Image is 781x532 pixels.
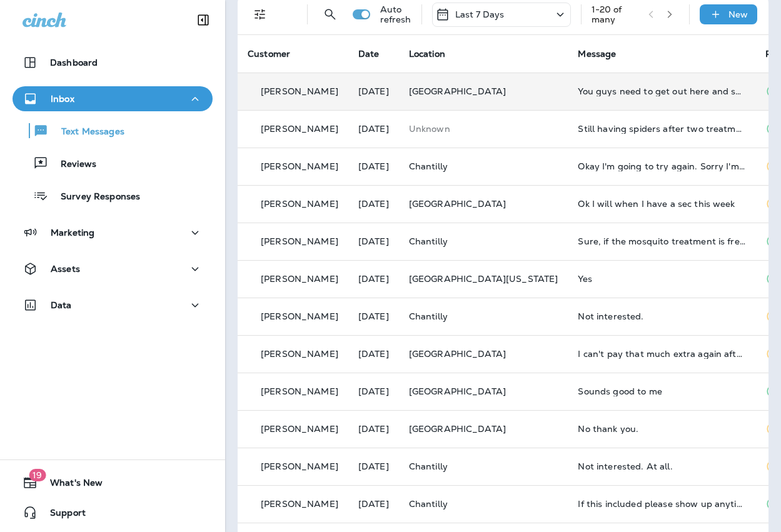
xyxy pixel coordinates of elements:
[578,424,745,434] div: No thank you.
[409,423,506,434] span: [GEOGRAPHIC_DATA]
[578,86,745,96] div: You guys need to get out here and spray for ants. It's an ongoing problem and it needs to be deal...
[29,469,46,481] span: 19
[13,118,213,144] button: Text Messages
[578,349,745,359] div: I can't pay that much extra again after I did for the last two extra treatment events
[358,386,389,396] p: Aug 19, 2025 11:59 AM
[358,461,389,471] p: Aug 19, 2025 11:34 AM
[358,236,389,246] p: Aug 20, 2025 10:11 AM
[578,199,745,209] div: Ok I will when I have a sec this week
[409,48,445,59] span: Location
[261,161,338,171] p: [PERSON_NAME]
[578,124,745,134] div: Still having spiders after two treatments, can you send person out?
[409,161,448,172] span: Chantilly
[728,9,748,19] p: New
[50,58,98,68] p: Dashboard
[261,424,338,434] p: [PERSON_NAME]
[409,498,448,509] span: Chantilly
[13,470,213,495] button: 19What's New
[48,191,140,203] p: Survey Responses
[358,199,389,209] p: Aug 20, 2025 11:28 AM
[358,274,389,284] p: Aug 19, 2025 02:37 PM
[358,311,389,321] p: Aug 19, 2025 12:49 PM
[409,86,506,97] span: [GEOGRAPHIC_DATA]
[261,86,338,96] p: [PERSON_NAME]
[409,386,506,397] span: [GEOGRAPHIC_DATA]
[13,256,213,281] button: Assets
[13,183,213,209] button: Survey Responses
[13,86,213,111] button: Inbox
[13,500,213,525] button: Support
[261,386,338,396] p: [PERSON_NAME]
[409,461,448,472] span: Chantilly
[38,508,86,523] span: Support
[51,94,74,104] p: Inbox
[13,293,213,318] button: Data
[318,2,343,27] button: Search Messages
[358,161,389,171] p: Aug 20, 2025 05:32 PM
[409,348,506,359] span: [GEOGRAPHIC_DATA]
[248,2,273,27] button: Filters
[261,499,338,509] p: [PERSON_NAME]
[38,478,103,493] span: What's New
[51,264,80,274] p: Assets
[261,349,338,359] p: [PERSON_NAME]
[380,4,411,24] p: Auto refresh
[358,48,380,59] span: Date
[49,126,124,138] p: Text Messages
[358,349,389,359] p: Aug 19, 2025 12:16 PM
[409,124,558,134] p: This customer does not have a last location and the phone number they messaged is not assigned to...
[261,236,338,246] p: [PERSON_NAME]
[578,236,745,246] div: Sure, if the mosquito treatment is free (as the voicemail indicates), I would like to proceed wit...
[578,161,745,171] div: Okay I'm going to try again. Sorry I'm on the treadmill and I'm voice texting. No thank you. We a...
[578,386,745,396] div: Sounds good to me
[358,499,389,509] p: Aug 19, 2025 11:10 AM
[261,124,338,134] p: [PERSON_NAME]
[13,150,213,176] button: Reviews
[261,274,338,284] p: [PERSON_NAME]
[358,424,389,434] p: Aug 19, 2025 11:36 AM
[578,499,745,509] div: If this included please show up anytime
[409,198,506,209] span: [GEOGRAPHIC_DATA]
[592,4,638,24] div: 1 - 20 of many
[578,48,616,59] span: Message
[186,8,221,33] button: Collapse Sidebar
[358,86,389,96] p: Aug 23, 2025 06:43 PM
[409,273,558,284] span: [GEOGRAPHIC_DATA][US_STATE]
[51,300,72,310] p: Data
[261,461,338,471] p: [PERSON_NAME]
[51,228,94,238] p: Marketing
[261,199,338,209] p: [PERSON_NAME]
[409,311,448,322] span: Chantilly
[261,311,338,321] p: [PERSON_NAME]
[578,461,745,471] div: Not interested. At all.
[13,50,213,75] button: Dashboard
[578,311,745,321] div: Not interested.
[48,159,96,171] p: Reviews
[13,220,213,245] button: Marketing
[455,9,505,19] p: Last 7 Days
[248,48,290,59] span: Customer
[358,124,389,134] p: Aug 21, 2025 08:34 AM
[409,236,448,247] span: Chantilly
[578,274,745,284] div: Yes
